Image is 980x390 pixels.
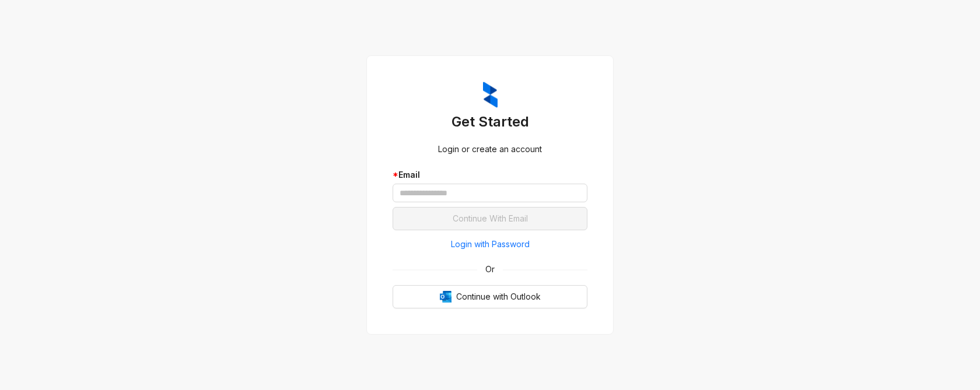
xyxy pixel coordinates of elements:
[440,291,452,303] img: Outlook
[477,263,503,276] span: Or
[393,113,587,131] h3: Get Started
[393,235,587,254] button: Login with Password
[451,238,530,251] span: Login with Password
[393,143,587,156] div: Login or create an account
[483,82,498,108] img: ZumaIcon
[393,207,587,230] button: Continue With Email
[393,168,587,181] div: Email
[393,285,587,308] button: OutlookContinue with Outlook
[456,290,541,303] span: Continue with Outlook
